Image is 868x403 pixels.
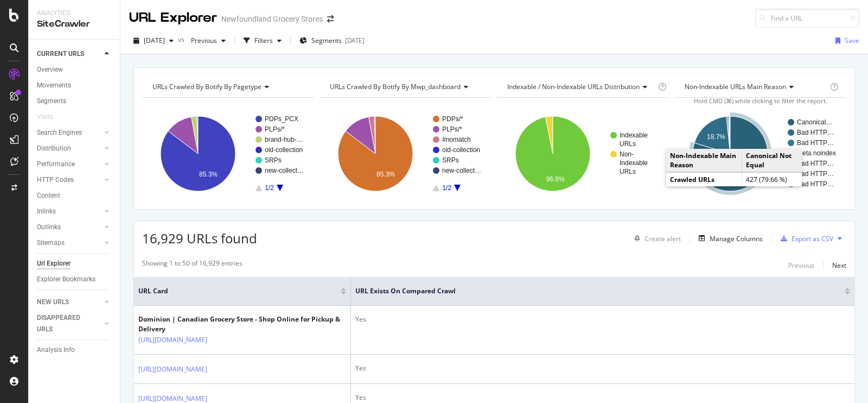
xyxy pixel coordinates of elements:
a: Overview [37,64,112,75]
iframe: Intercom live chat [831,366,857,392]
span: URL Exists on Compared Crawl [355,286,828,296]
div: NEW URLS [37,297,69,308]
a: HTTP Codes [37,174,101,186]
text: 1/2 [265,184,274,192]
td: Canonical Not Equal [742,149,802,172]
text: PLPs/* [265,125,285,133]
a: NEW URLS [37,297,101,308]
div: Url Explorer [37,258,71,269]
td: Non-Indexable Main Reason [666,149,742,172]
a: [URL][DOMAIN_NAME] [138,364,207,375]
div: Search Engines [37,127,82,138]
div: Performance [37,159,75,170]
text: PDPs/* [442,115,463,123]
text: 1/2 [442,184,451,192]
div: Explorer Bookmarks [37,274,95,285]
div: Content [37,190,60,201]
a: Performance [37,159,101,170]
div: Manage Columns [710,234,763,243]
text: 18.7% [707,133,725,141]
td: 427 (79.66 %) [742,173,802,187]
div: Yes [355,314,850,324]
text: PDPs_PCX [265,115,298,123]
button: Save [831,32,859,49]
button: Previous [788,259,814,272]
input: Find a URL [755,9,859,28]
div: Movements [37,80,71,91]
span: URLs Crawled By Botify By pagetype [152,82,261,91]
text: Bad HTTP… [797,129,834,136]
div: Yes [355,393,850,402]
div: Showing 1 to 50 of 16,929 entries [142,259,242,272]
text: 85.3% [376,171,395,178]
span: Segments [311,36,342,45]
div: SiteCrawler [37,18,111,30]
text: SRPs [265,156,282,164]
a: Explorer Bookmarks [37,274,112,285]
span: URLs Crawled By Botify By mwp_dashboard [330,82,461,91]
a: CURRENT URLS [37,48,101,60]
button: Filters [239,32,286,49]
button: Manage Columns [694,232,763,245]
div: Next [832,261,846,270]
text: new-collect… [265,167,304,174]
text: Bad HTTP… [797,180,834,188]
div: Dominion | Canadian Grocery Store - Shop Online for Pickup & Delivery [138,314,346,334]
div: [DATE] [345,36,365,45]
text: Indexable [620,131,648,139]
h4: URLs Crawled By Botify By mwp_dashboard [328,78,482,96]
text: old-collection [265,146,303,154]
span: Non-Indexable URLs Main Reason [685,82,786,91]
text: old-collection [442,146,480,154]
span: Hold CMD (⌘) while clicking to filter the report. [694,97,827,105]
svg: A chart. [320,106,489,201]
text: SRPs [442,156,459,164]
div: DISAPPEARED URLS [37,312,92,335]
div: Export as CSV [792,234,833,243]
h4: Indexable / Non-Indexable URLs Distribution [505,78,656,96]
text: Canonical… [797,118,832,126]
svg: A chart. [674,106,844,201]
div: Visits [37,111,53,123]
svg: A chart. [142,106,312,201]
div: Overview [37,64,63,75]
div: Newfoundland Grocery Stores [221,14,323,24]
text: Meta noindex [797,149,836,157]
button: Next [832,259,846,272]
div: Analysis Info [37,344,75,356]
text: 96.8% [546,175,565,183]
text: brand-hub-… [265,136,303,143]
a: Distribution [37,143,101,154]
div: Yes [355,363,850,373]
text: Non- [620,150,634,158]
a: Movements [37,80,112,91]
span: Previous [187,36,217,45]
a: Inlinks [37,206,101,217]
text: PLPs/* [442,125,462,133]
text: URLs [620,140,636,148]
div: Distribution [37,143,71,154]
span: 2025 Sep. 23rd [144,36,165,45]
div: URL Explorer [129,9,217,27]
div: Analytics [37,9,111,18]
button: Create alert [630,230,681,247]
h4: URLs Crawled By Botify By pagetype [150,78,304,96]
div: Create alert [644,234,681,243]
svg: A chart. [497,106,667,201]
div: Sitemaps [37,237,65,249]
a: Visits [37,111,64,123]
span: URL Card [138,286,338,296]
h4: Non-Indexable URLs Main Reason [682,78,828,96]
a: Sitemaps [37,237,101,249]
div: Previous [788,261,814,270]
button: [DATE] [129,32,178,49]
span: vs [178,35,187,44]
text: Bad HTTP… [797,170,834,178]
span: Indexable / Non-Indexable URLs distribution [507,82,640,91]
button: Previous [187,32,230,49]
td: Crawled URLs [666,173,742,187]
div: HTTP Codes [37,174,74,186]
